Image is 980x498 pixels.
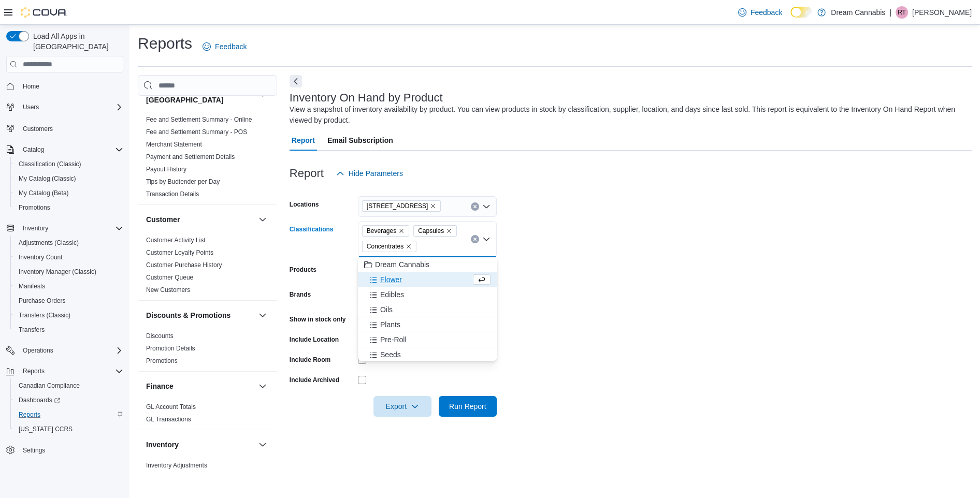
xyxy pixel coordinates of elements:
span: Load All Apps in [GEOGRAPHIC_DATA] [29,31,123,52]
label: Include Location [290,335,339,344]
span: Hide Parameters [349,168,403,179]
span: Transfers [15,324,123,336]
span: Adjustments (Classic) [19,239,79,247]
a: Transaction Details [146,191,199,198]
span: Beverages [367,226,396,236]
span: Plants [380,319,400,330]
a: Inventory Manager (Classic) [15,266,100,278]
a: Payment and Settlement Details [146,153,235,160]
a: Dashboards [15,394,64,406]
button: Clear input [471,235,479,243]
button: Inventory [146,440,254,450]
button: Next [290,75,302,87]
img: Cova [21,7,67,18]
span: My Catalog (Beta) [15,187,123,199]
span: Purchase Orders [19,297,66,305]
span: Report [292,130,315,151]
div: Customer [138,234,277,300]
span: Promotions [146,357,178,365]
a: My Catalog (Beta) [15,187,73,199]
a: Manifests [15,280,49,292]
span: Inventory Manager (Classic) [19,268,96,276]
a: Promotions [15,201,54,214]
button: Hide Parameters [332,163,407,184]
span: [STREET_ADDRESS] [367,201,428,211]
span: Email Subscription [327,130,393,151]
button: Reports [19,365,49,377]
h3: Inventory [146,440,179,450]
span: Users [23,103,39,111]
label: Locations [290,200,319,209]
span: Transfers (Classic) [15,309,123,321]
span: Customers [19,122,123,135]
span: Manifests [19,282,45,290]
h3: Discounts & Promotions [146,310,230,320]
a: Fee and Settlement Summary - POS [146,128,247,136]
button: Plants [358,317,497,332]
span: Home [23,82,39,91]
button: Reports [10,407,127,422]
span: [US_STATE] CCRS [19,425,73,433]
button: Reports [2,364,127,378]
button: Inventory Count [10,250,127,265]
span: Users [19,101,123,113]
div: Discounts & Promotions [138,330,277,371]
a: Dashboards [10,393,127,407]
button: Purchase Orders [10,294,127,308]
span: Pre-Roll [380,334,407,345]
button: Seeds [358,347,497,362]
button: Remove Capsules from selection in this group [446,228,452,234]
a: [US_STATE] CCRS [15,423,77,435]
span: Feedback [751,7,782,18]
label: Include Archived [290,376,339,384]
h3: Customer [146,214,180,225]
a: Feedback [734,2,786,23]
button: Oils [358,302,497,317]
span: Customers [23,125,53,133]
span: Operations [19,344,123,357]
span: Canadian Compliance [19,382,80,390]
span: Discounts [146,332,174,340]
span: Catalog [23,145,44,154]
h1: Reports [138,33,192,54]
span: Customer Activity List [146,236,206,244]
a: Feedback [198,36,251,57]
span: My Catalog (Classic) [15,172,123,185]
span: GL Transactions [146,415,191,423]
span: Canadian Compliance [15,379,123,392]
button: Classification (Classic) [10,157,127,171]
a: Transfers (Classic) [15,309,75,321]
a: Inventory Adjustments [146,462,207,469]
span: Payment and Settlement Details [146,153,235,161]
span: Flower [380,274,402,285]
button: Customer [146,214,254,225]
button: [US_STATE] CCRS [10,422,127,436]
span: Payout History [146,165,186,173]
button: Run Report [439,396,497,417]
span: Fee and Settlement Summary - Online [146,115,252,124]
span: Manifests [15,280,123,292]
button: Close list of options [482,235,491,243]
button: Inventory [256,438,269,451]
span: Dream Cannabis [375,259,429,270]
p: | [889,6,891,19]
span: New Customers [146,286,190,294]
span: Reports [23,367,45,375]
span: Inventory Manager (Classic) [15,266,123,278]
a: Customers [19,123,57,135]
a: Reports [15,408,45,421]
button: Inventory [19,222,52,235]
a: My Catalog (Classic) [15,172,80,185]
h3: Report [290,167,324,180]
a: GL Account Totals [146,403,196,411]
span: Seeds [380,349,401,360]
span: Classification (Classic) [19,160,81,168]
button: Remove Beverages from selection in this group [398,228,405,234]
span: Washington CCRS [15,423,123,435]
a: Merchant Statement [146,141,202,148]
span: Capsules [418,226,444,236]
div: View a snapshot of inventory availability by product. You can view products in stock by classific... [290,104,967,126]
button: Customers [2,121,127,136]
button: Flower [358,272,497,287]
